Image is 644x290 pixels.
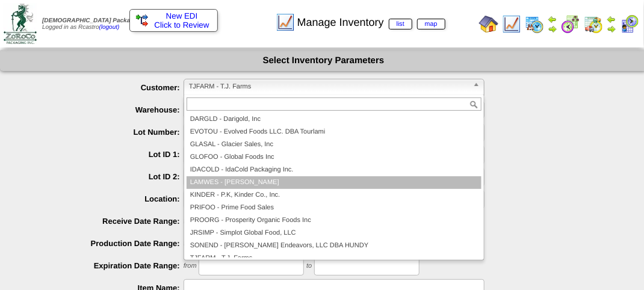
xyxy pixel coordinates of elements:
[187,164,481,176] li: IDACOLD - IdaCold Packaging Inc.
[24,83,184,92] label: Customer:
[561,14,580,34] img: calendarblend.gif
[136,20,211,29] span: Click to Review
[620,14,639,34] img: calendarcustomer.gif
[525,14,544,34] img: calendarprod.gif
[42,17,143,31] span: Logged in as Rcastro
[306,263,312,270] span: to
[548,24,557,34] img: arrowright.gif
[607,24,616,34] img: arrowright.gif
[607,14,616,24] img: arrowleft.gif
[187,138,481,151] li: GLASAL - Glacier Sales, Inc
[187,189,481,202] li: KINDER - P.K, Kinder Co., Inc.
[24,172,184,181] label: Lot ID 2:
[187,214,481,227] li: PROORG - Prosperity Organic Foods Inc
[187,202,481,214] li: PRIFOO - Prime Food Sales
[166,11,198,20] span: New EDI
[24,217,184,226] label: Receive Date Range:
[187,239,481,252] li: SONEND - [PERSON_NAME] Endeavors, LLC DBA HUNDY
[136,11,211,29] a: New EDI Click to Review
[42,17,143,24] span: [DEMOGRAPHIC_DATA] Packaging
[184,263,197,270] span: from
[187,151,481,164] li: GLOFOO - Global Foods Inc
[389,19,412,29] a: list
[24,194,184,203] label: Location:
[99,24,120,31] a: (logout)
[24,239,184,248] label: Production Date Range:
[187,113,481,126] li: DARGLD - Darigold, Inc
[189,79,468,94] span: TJFARM - T.J. Farms
[136,14,148,26] img: ediSmall.gif
[187,126,481,138] li: EVOTOU - Evolved Foods LLC. DBA Tourlami
[187,252,481,265] li: TJFARM - T.J. Farms
[297,16,445,29] span: Manage Inventory
[24,261,184,270] label: Expiration Date Range:
[24,105,184,114] label: Warehouse:
[276,13,295,32] img: line_graph.gif
[584,14,603,34] img: calendarinout.gif
[4,4,37,44] img: zoroco-logo-small.webp
[187,227,481,239] li: JRSIMP - Simplot Global Food, LLC
[24,128,184,137] label: Lot Number:
[548,14,557,24] img: arrowleft.gif
[187,176,481,189] li: LAMWES - [PERSON_NAME]
[24,150,184,159] label: Lot ID 1:
[502,14,521,34] img: line_graph.gif
[417,19,445,29] a: map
